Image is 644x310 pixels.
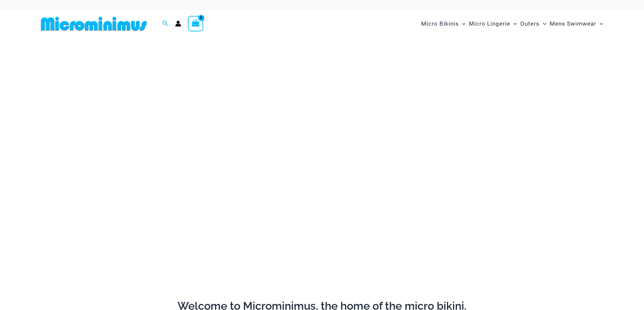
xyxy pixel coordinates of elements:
[510,15,517,32] span: Menu Toggle
[520,15,540,32] span: Outers
[175,21,181,27] a: Account icon link
[550,15,596,32] span: Mens Swimwear
[188,16,204,31] a: View Shopping Cart, empty
[596,15,603,32] span: Menu Toggle
[419,12,606,35] nav: Site Navigation
[459,15,466,32] span: Menu Toggle
[467,13,519,34] a: Micro LingerieMenu ToggleMenu Toggle
[469,15,510,32] span: Micro Lingerie
[38,16,149,31] img: MM SHOP LOGO FLAT
[548,13,605,34] a: Mens SwimwearMenu ToggleMenu Toggle
[540,15,546,32] span: Menu Toggle
[420,13,467,34] a: Micro BikinisMenu ToggleMenu Toggle
[162,20,168,28] a: Search icon link
[421,15,459,32] span: Micro Bikinis
[519,13,548,34] a: OutersMenu ToggleMenu Toggle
